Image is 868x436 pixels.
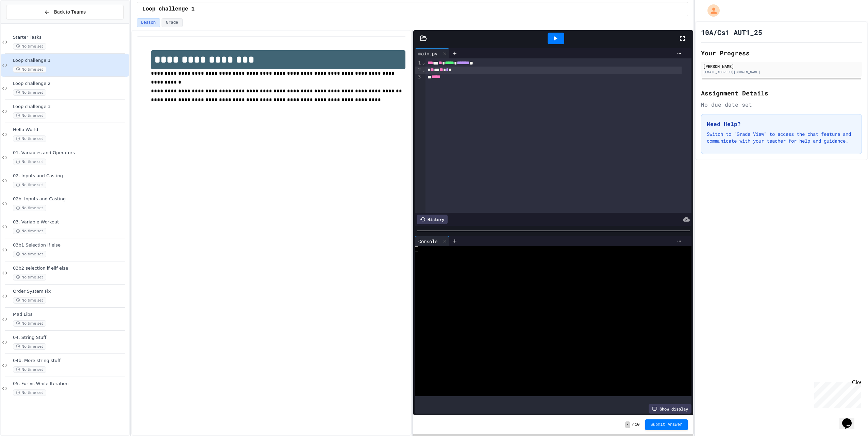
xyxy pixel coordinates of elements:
div: Chat with us now!Close [3,3,47,43]
iframe: chat widget [812,379,861,408]
span: Back to Teams [54,8,86,16]
span: Loop challenge 3 [13,104,128,110]
span: Fold line [422,60,425,66]
span: No time set [13,66,46,73]
button: Submit Answer [645,419,688,430]
div: No due date set [701,101,862,109]
button: Grade [162,18,183,27]
div: 3 [415,74,422,80]
div: [PERSON_NAME] [703,63,860,69]
span: Starter Tasks [13,35,128,40]
span: Hello World [13,127,128,133]
div: main.py [415,48,449,58]
span: 04. String Stuff [13,335,128,341]
h2: Assignment Details [701,88,862,98]
div: [EMAIL_ADDRESS][DOMAIN_NAME] [703,70,860,75]
span: Mad Libs [13,312,128,317]
span: No time set [13,320,46,327]
span: No time set [13,182,46,188]
span: No time set [13,135,46,142]
p: Switch to "Grade View" to access the chat feature and communicate with your teacher for help and ... [707,131,856,144]
button: Back to Teams [6,5,124,19]
div: 1 [415,60,422,67]
span: Loop challenge 1 [143,5,195,13]
span: 03b1 Selection if else [13,242,128,248]
span: 02. Inputs and Casting [13,173,128,179]
span: No time set [13,297,46,304]
span: 10 [635,422,639,428]
span: No time set [13,228,46,234]
div: History [417,215,448,224]
span: No time set [13,251,46,257]
span: 02b. Inputs and Casting [13,196,128,202]
span: No time set [13,389,46,396]
div: 2 [415,67,422,73]
div: Show display [649,404,691,414]
span: No time set [13,343,46,350]
span: Order System Fix [13,289,128,294]
h1: 10A/Cs1 AUT1_25 [701,28,762,37]
span: 01. Variables and Operators [13,150,128,156]
div: main.py [415,50,441,57]
span: No time set [13,89,46,96]
span: Fold line [422,67,425,73]
span: No time set [13,112,46,119]
span: 03b2 selection if elif else [13,266,128,271]
span: Submit Answer [651,422,683,428]
span: 05. For vs While Iteration [13,381,128,387]
span: 03. Variable Workout [13,219,128,225]
span: No time set [13,274,46,280]
h3: Need Help? [707,120,856,128]
span: No time set [13,159,46,165]
span: / [632,422,634,428]
span: No time set [13,366,46,373]
iframe: chat widget [839,409,861,429]
span: No time set [13,43,46,50]
div: My Account [700,3,721,18]
span: Loop challenge 2 [13,81,128,87]
span: No time set [13,205,46,211]
span: - [625,421,630,428]
div: Console [415,236,449,246]
h2: Your Progress [701,48,862,58]
button: Lesson [137,18,160,27]
span: Loop challenge 1 [13,58,128,63]
div: Console [415,238,441,245]
span: 04b. More string stuff [13,358,128,364]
